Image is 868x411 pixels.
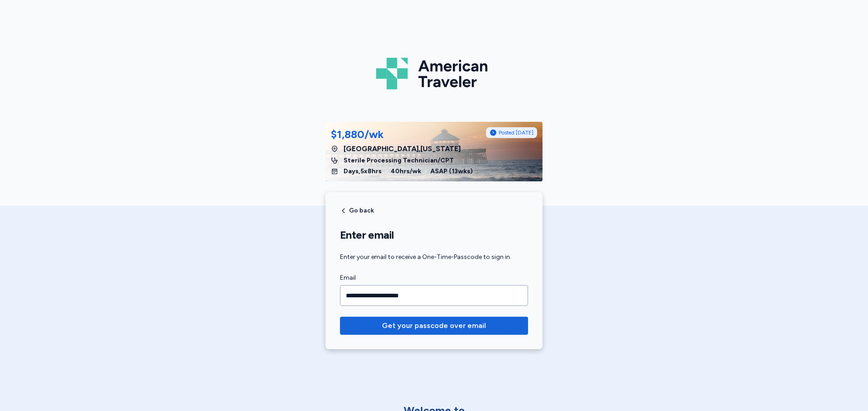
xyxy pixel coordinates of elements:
label: Email [340,272,528,283]
span: Go back [349,208,374,214]
button: Go back [340,207,374,214]
span: Get your passcode over email [382,320,486,331]
div: $1,880/wk [331,127,384,142]
input: Email [340,285,528,306]
img: Logo [376,54,492,93]
h1: Enter email [340,228,528,242]
span: Posted [DATE] [499,129,533,136]
span: [GEOGRAPHIC_DATA] , [US_STATE] [344,143,461,154]
span: ASAP ( 13 wks) [430,167,473,176]
span: Sterile Processing Technician/CPT [344,156,454,165]
div: Enter your email to receive a One-Time-Passcode to sign in. [340,253,528,262]
span: 40 hrs/wk [391,167,421,176]
span: Days , 5 x 8 hrs [344,167,382,176]
button: Get your passcode over email [340,317,528,335]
